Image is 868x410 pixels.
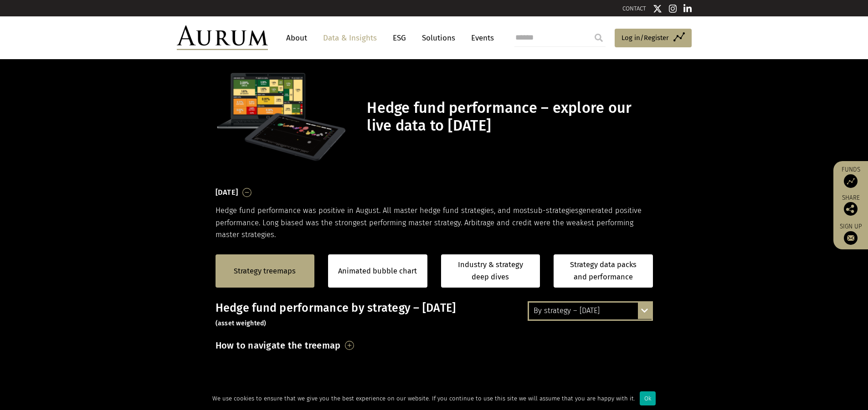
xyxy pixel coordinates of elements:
[441,254,540,288] a: Industry & strategy deep dives
[216,205,653,241] p: Hedge fund performance was positive in August. All master hedge fund strategies, and most generat...
[844,231,858,245] img: Sign up to our newsletter
[234,265,296,277] a: Strategy treemaps
[838,195,863,216] div: Share
[530,206,579,215] span: sub-strategies
[669,4,677,13] img: Instagram icon
[590,29,608,47] input: Submit
[177,25,268,50] img: Aurum
[216,301,653,329] h3: Hedge fund performance by strategy – [DATE]
[388,30,411,46] a: ESG
[216,338,341,353] h3: How to navigate the treemap
[367,99,650,135] h1: Hedge fund performance – explore our live data to [DATE]
[653,4,662,13] img: Twitter icon
[683,4,692,13] img: Linkedin icon
[838,166,863,188] a: Funds
[216,186,238,199] h3: [DATE]
[282,30,312,46] a: About
[844,202,858,216] img: Share this post
[838,223,863,245] a: Sign up
[417,30,460,46] a: Solutions
[640,391,656,405] div: Ok
[615,29,692,48] a: Log in/Register
[621,32,669,43] span: Log in/Register
[622,5,646,12] a: CONTACT
[467,30,494,46] a: Events
[338,265,417,277] a: Animated bubble chart
[844,174,858,188] img: Access Funds
[554,254,653,288] a: Strategy data packs and performance
[529,303,652,319] div: By strategy – [DATE]
[216,319,267,327] small: (asset weighted)
[318,30,381,46] a: Data & Insights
